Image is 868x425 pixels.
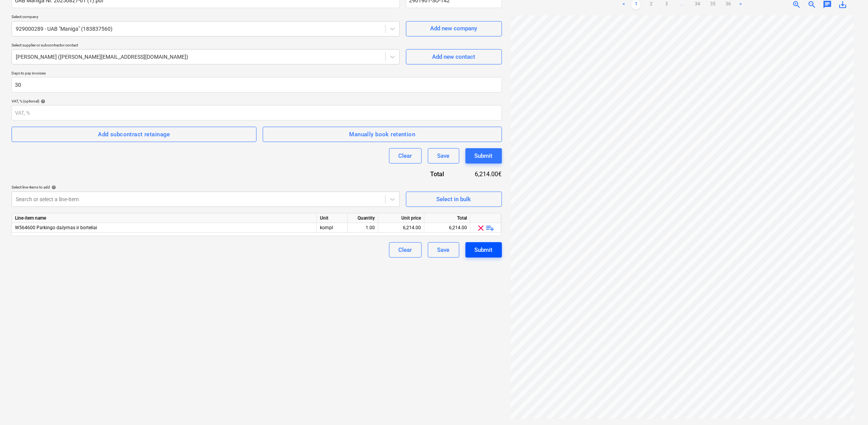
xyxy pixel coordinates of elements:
[12,71,502,77] p: Days to pay invoices
[348,213,378,223] div: Quantity
[12,77,502,93] input: Days to pay invoices
[431,23,477,33] div: Add new company
[486,223,495,233] span: playlist_add
[98,129,170,139] div: Add subcontract retainage
[12,99,502,104] div: VAT, % (optional)
[12,43,400,49] p: Select supplier or subcontractor contact
[437,151,450,161] div: Save
[15,225,97,230] span: W564600 Parkingo dažymas ir borteliai
[317,223,348,233] div: kompl
[437,245,450,255] div: Save
[465,148,502,164] button: Submit
[39,99,45,104] span: help
[350,129,416,139] div: Manually book retention
[477,223,486,233] span: clear
[263,127,502,142] button: Manually book retention
[389,242,422,258] button: Clear
[830,388,868,425] iframe: Chat Widget
[402,170,457,179] div: Total
[406,49,502,64] button: Add new contact
[475,151,493,161] div: Submit
[475,245,493,255] div: Submit
[456,170,502,179] div: 6,214.00€
[437,194,471,204] div: Select in bulk
[406,21,502,36] button: Add new company
[351,223,375,233] div: 1.00
[12,213,317,223] div: Line-item name
[428,242,459,258] button: Save
[50,185,56,190] span: help
[406,192,502,207] button: Select in bulk
[12,105,502,121] input: VAT, %
[424,213,470,223] div: Total
[381,223,421,233] div: 6,214.00
[12,127,257,142] button: Add subcontract retainage
[317,213,348,223] div: Unit
[399,151,412,161] div: Clear
[399,245,412,255] div: Clear
[432,52,475,62] div: Add new contact
[465,242,502,258] button: Submit
[389,148,422,164] button: Clear
[12,185,400,190] div: Select line-items to add
[427,223,467,233] div: 6,214.00
[12,14,400,21] p: Select company
[378,213,424,223] div: Unit price
[428,148,459,164] button: Save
